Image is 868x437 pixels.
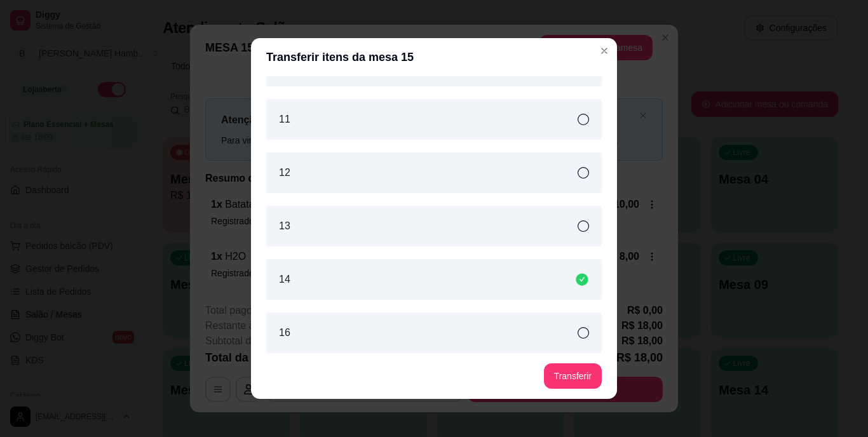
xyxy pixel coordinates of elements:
[279,165,290,180] article: 12
[279,112,290,127] article: 11
[279,325,290,340] article: 16
[279,218,290,234] article: 13
[279,272,290,287] article: 14
[544,363,602,389] button: Transferir
[251,38,617,76] header: Transferir itens da mesa 15
[594,41,614,61] button: Close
